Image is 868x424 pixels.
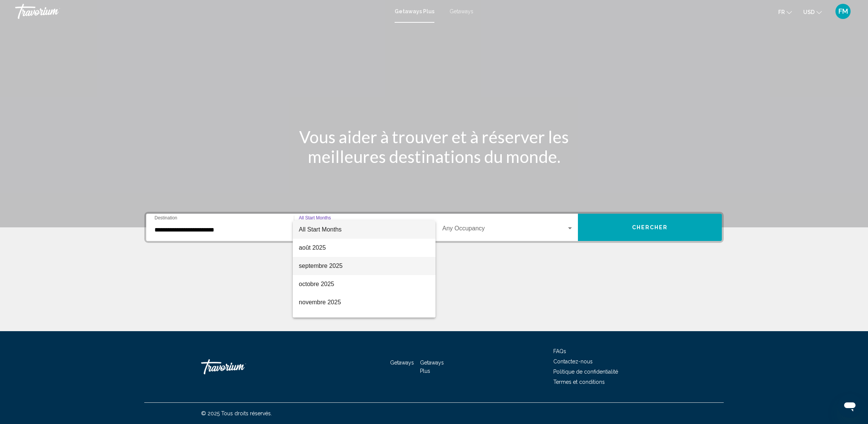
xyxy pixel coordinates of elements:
span: novembre 2025 [299,293,429,311]
iframe: Bouton de lancement de la fenêtre de messagerie [838,394,862,418]
span: août 2025 [299,239,429,257]
span: décembre 2025 [299,311,429,330]
span: septembre 2025 [299,257,429,275]
span: octobre 2025 [299,275,429,293]
span: All Start Months [299,226,342,233]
